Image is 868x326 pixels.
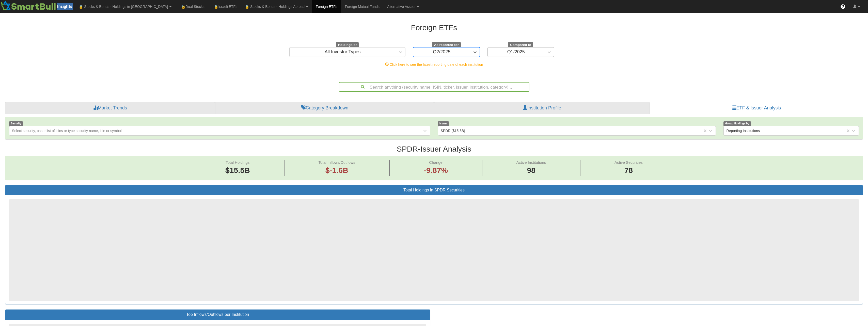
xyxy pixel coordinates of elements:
span: 98 [516,165,546,176]
img: Smartbull [0,0,75,10]
a: Alternative Assets [383,0,423,13]
a: Market Trends [5,102,215,114]
div: Q1/2025 [507,50,525,55]
span: -9.87% [424,165,448,176]
a: ? [837,0,849,13]
span: Security [9,121,23,126]
div: Q2/2025 [433,50,450,55]
span: $15.5B [225,166,250,174]
a: ETF & Issuer Analysis [650,102,863,114]
span: Issuer [438,121,449,126]
span: As reported for [432,42,461,48]
div: Search anything (security name, ISIN, ticker, issuer, institution, category)... [339,83,529,91]
span: Total Holdings [226,160,249,165]
div: Select security, paste list of isins or type security name, isin or symbol [12,128,122,133]
span: ? [842,4,844,9]
h3: Top Inflows/Outflows per Institution [9,312,426,317]
a: Foreign Mutual Funds [341,0,383,13]
span: Total Inflows/Outflows [318,160,355,165]
a: 🔒Israeli ETFs [208,0,241,13]
span: Change [429,160,443,165]
a: Institution Profile [434,102,650,114]
div: SPDR ($15.5B) [441,128,465,133]
div: All Investor Types [325,50,361,55]
span: Active Securities [614,160,643,165]
span: ‌ [9,199,859,301]
a: 🔒 Stocks & Bonds - Holdings Abroad [241,0,312,13]
h3: Total Holdings in SPDR Securities [9,188,859,192]
a: 🔒Dual Stocks [175,0,208,13]
span: $-1.6B [325,166,348,174]
span: 78 [614,165,643,176]
div: Click here to see the latest reporting date of each institution [286,62,583,67]
a: 🔒 Stocks & Bonds - Holdings in [GEOGRAPHIC_DATA] [75,0,175,13]
div: Reporting Institutions [726,128,760,133]
span: Holdings of [336,42,359,48]
span: Compared to [508,42,533,48]
h2: Foreign ETFs [289,23,579,32]
a: Category Breakdown [215,102,434,114]
span: Group Holdings by [723,121,751,126]
h2: SPDR - Issuer Analysis [5,145,863,153]
a: Foreign ETFs [312,0,341,13]
span: Active Institutions [516,160,546,165]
